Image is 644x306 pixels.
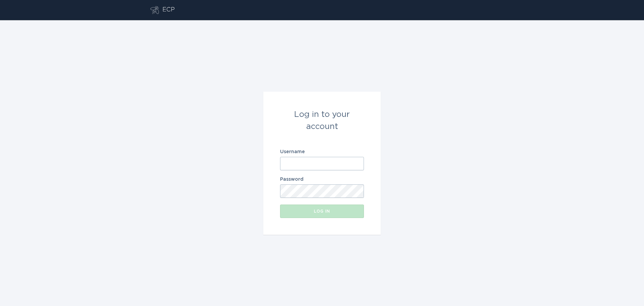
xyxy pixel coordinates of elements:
label: Password [280,177,364,182]
label: Username [280,149,364,154]
div: Log in to your account [280,108,364,133]
button: Log in [280,205,364,218]
div: ECP [162,6,175,14]
div: Log in [283,209,361,213]
button: Go to dashboard [150,6,159,14]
